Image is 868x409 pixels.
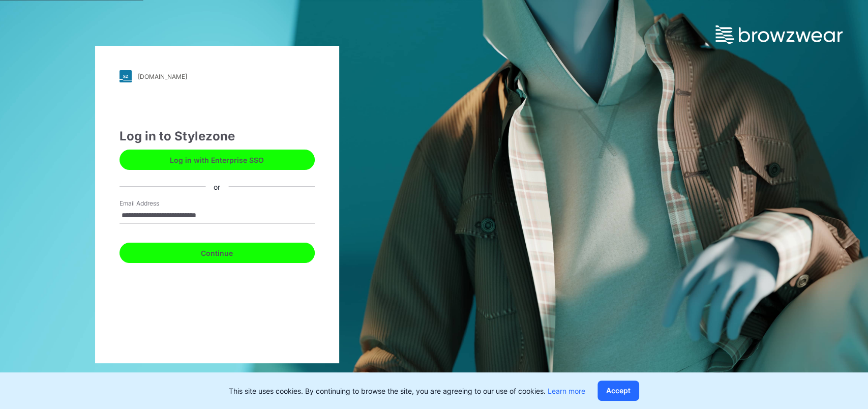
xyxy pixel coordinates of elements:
div: Log in to Stylezone [119,127,315,145]
button: Log in with Enterprise SSO [119,150,315,170]
div: [DOMAIN_NAME] [138,73,187,80]
label: Email Address [119,199,191,208]
button: Accept [597,381,639,401]
p: This site uses cookies. By continuing to browse the site, you are agreeing to our use of cookies. [229,386,585,396]
img: stylezone-logo.562084cfcfab977791bfbf7441f1a819.svg [119,70,132,82]
a: [DOMAIN_NAME] [119,70,315,82]
a: Learn more [548,387,585,395]
div: or [205,181,228,192]
img: browzwear-logo.e42bd6dac1945053ebaf764b6aa21510.svg [715,25,843,44]
button: Continue [119,243,315,263]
